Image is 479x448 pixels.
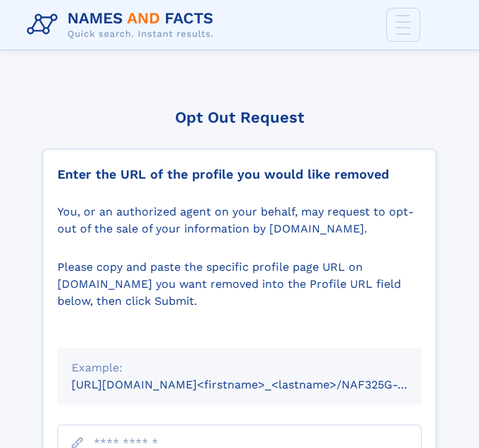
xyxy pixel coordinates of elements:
[43,108,436,126] div: Opt Out Request
[57,203,422,237] div: You, or an authorized agent on your behalf, may request to opt-out of the sale of your informatio...
[57,259,422,310] div: Please copy and paste the specific profile page URL on [DOMAIN_NAME] you want removed into the Pr...
[72,359,407,376] div: Example:
[21,6,225,44] img: Logo Names and Facts
[57,167,422,182] div: Enter the URL of the profile you would like removed
[72,378,449,391] small: [URL][DOMAIN_NAME]<firstname>_<lastname>/NAF325G-xxxxxxxx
